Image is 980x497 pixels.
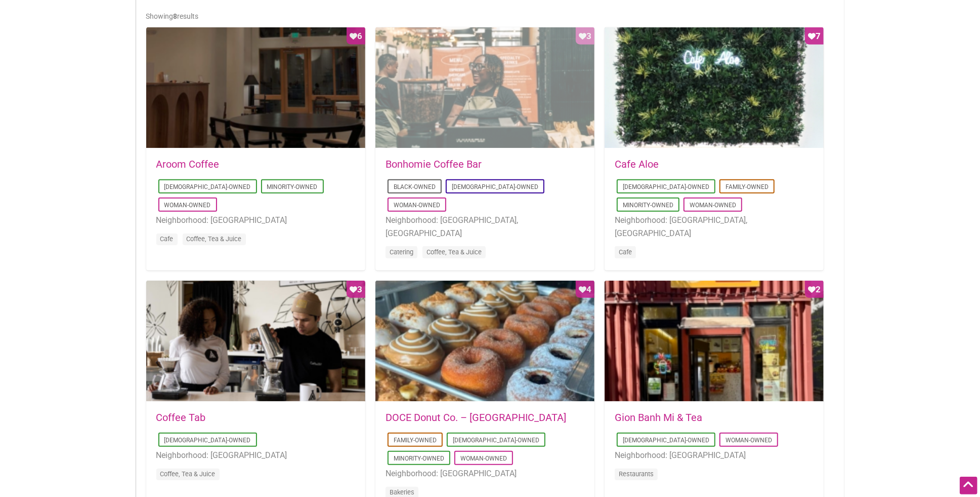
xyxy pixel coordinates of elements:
[164,202,211,209] a: Woman-Owned
[452,183,538,190] a: [DEMOGRAPHIC_DATA]-Owned
[615,411,702,424] a: Gion Banh Mi & Tea
[390,248,413,256] a: Catering
[394,437,437,444] a: Family-Owned
[164,183,251,190] a: [DEMOGRAPHIC_DATA]-Owned
[156,214,355,227] li: Neighborhood: [GEOGRAPHIC_DATA]
[394,202,440,209] a: Woman-Owned
[615,158,659,170] a: Cafe Aloe
[726,183,769,190] a: Family-Owned
[390,488,414,496] a: Bakeries
[460,455,507,462] a: Woman-Owned
[619,248,632,256] a: Cafe
[160,470,216,478] a: Coffee, Tea & Juice
[623,183,709,190] a: [DEMOGRAPHIC_DATA]-Owned
[156,449,355,462] li: Neighborhood: [GEOGRAPHIC_DATA]
[690,202,736,209] a: Woman-Owned
[164,437,251,444] a: [DEMOGRAPHIC_DATA]-Owned
[453,437,539,444] a: [DEMOGRAPHIC_DATA]-Owned
[267,183,318,190] a: Minority-Owned
[386,214,584,240] li: Neighborhood: [GEOGRAPHIC_DATA], [GEOGRAPHIC_DATA]
[726,437,772,444] a: Woman-Owned
[386,467,584,480] li: Neighborhood: [GEOGRAPHIC_DATA]
[394,183,436,190] a: Black-Owned
[386,411,566,424] a: DOCE Donut Co. – [GEOGRAPHIC_DATA]
[623,202,673,209] a: Minority-Owned
[623,437,709,444] a: [DEMOGRAPHIC_DATA]-Owned
[427,248,482,256] a: Coffee, Tea & Juice
[187,235,242,243] a: Coffee, Tea & Juice
[160,235,174,243] a: Cafe
[174,12,178,20] b: 8
[156,158,220,170] a: Aroom Coffee
[394,455,444,462] a: Minority-Owned
[156,411,206,424] a: Coffee Tab
[386,158,482,170] a: Bonhomie Coffee Bar
[615,449,814,462] li: Neighborhood: [GEOGRAPHIC_DATA]
[619,470,654,478] a: Restaurants
[960,477,977,494] div: Scroll Back to Top
[615,214,814,240] li: Neighborhood: [GEOGRAPHIC_DATA], [GEOGRAPHIC_DATA]
[146,12,199,20] span: Showing results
